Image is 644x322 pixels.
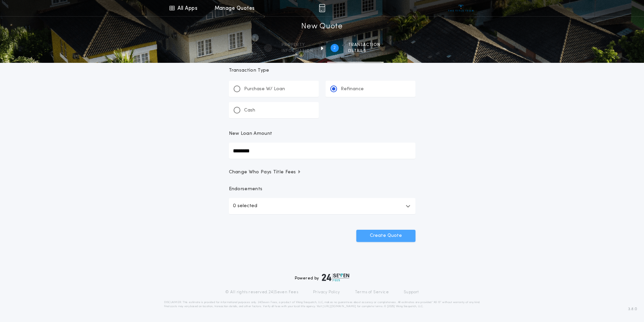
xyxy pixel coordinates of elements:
[319,4,325,12] img: img
[341,86,364,93] p: Refinance
[355,290,389,295] a: Terms of Service
[244,107,255,114] p: Cash
[229,143,415,159] input: New Loan Amount
[233,202,257,210] p: 0 selected
[295,273,350,281] div: Powered by
[282,42,313,48] span: Property
[229,186,415,193] p: Endorsements
[333,45,336,51] h2: 2
[164,300,480,308] p: DISCLAIMER: This estimate is provided for informational purposes only. 24|Seven Fees, a product o...
[229,169,415,176] button: Change Who Pays Title Fees
[628,306,637,312] span: 3.8.0
[244,86,285,93] p: Purchase W/ Loan
[301,21,342,32] h1: New Quote
[229,67,415,74] p: Transaction Type
[348,42,380,48] span: Transaction
[225,290,298,295] p: © All rights reserved. 24|Seven Fees
[313,290,340,295] a: Privacy Policy
[356,230,415,242] button: Create Quote
[229,130,272,137] p: New Loan Amount
[322,273,350,281] img: logo
[448,5,474,11] img: vs-icon
[323,305,356,308] a: [URL][DOMAIN_NAME]
[229,198,415,214] button: 0 selected
[229,169,302,176] span: Change Who Pays Title Fees
[348,48,380,54] span: details
[404,290,419,295] a: Support
[282,48,313,54] span: information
